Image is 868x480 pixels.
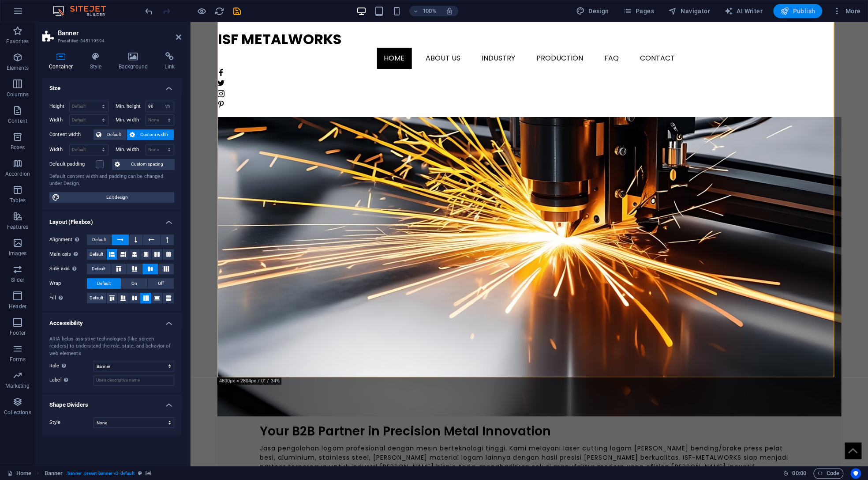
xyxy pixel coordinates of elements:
button: save [232,6,242,16]
i: Reload page [214,6,224,16]
label: Side axis [49,264,87,274]
button: AI Writer [721,4,766,18]
p: Features [7,223,28,231]
nav: breadcrumb [45,468,151,479]
label: Content width [49,129,94,140]
label: Label [49,375,94,386]
p: Elements [7,64,29,72]
p: Boxes [11,144,25,151]
p: Images [9,250,27,257]
label: Wrap [49,278,87,289]
div: ARIA helps assistive technologies (like screen readers) to understand the role, state, and behavi... [49,336,174,358]
i: This element is a customizable preset [138,471,142,476]
button: Navigator [665,4,714,18]
button: Pages [619,4,657,18]
label: Alignment [49,234,87,245]
span: Style [49,420,61,425]
button: Off [148,278,174,289]
button: reload [214,6,224,16]
h6: Session time [783,468,806,479]
i: On resize automatically adjust zoom level to fit chosen device. [445,7,453,15]
button: More [829,4,864,18]
button: undo [143,6,154,16]
span: Default [104,129,124,140]
p: Favorites [6,38,29,45]
h4: Background [112,52,158,71]
h6: 100% [423,6,437,16]
i: This element contains a background [146,471,151,476]
h4: Style [83,52,112,71]
i: Save (Ctrl+S) [232,6,242,16]
span: Pages [623,7,654,15]
p: Footer [10,329,26,336]
span: Role [49,360,68,371]
input: Use a descriptive name [94,375,174,386]
span: Navigator [668,7,710,15]
p: Tables [10,197,26,204]
button: Code [813,468,843,479]
h2: Banner [58,29,181,37]
h4: Size [42,78,181,94]
span: On [131,278,137,289]
p: Slider [11,276,25,283]
span: Publish [780,7,815,15]
span: Off [158,278,164,289]
h4: Accessibility [42,313,181,329]
button: Default [87,293,106,303]
span: Custom spacing [123,159,172,170]
label: Min. width [116,147,146,152]
button: Default [87,278,121,289]
button: Publish [773,4,822,18]
span: Design [576,7,609,15]
label: Fill [49,293,87,303]
span: Default [90,293,103,303]
div: Default content width and padding can be changed under Design. [49,173,174,188]
label: Width [49,147,69,152]
p: Forms [10,356,26,363]
label: Default padding [49,159,96,170]
button: Usercentrics [850,468,861,479]
span: Default [90,249,103,260]
p: Content [8,117,27,125]
span: Code [817,468,839,479]
label: Height [49,104,69,109]
a: Click to cancel selection. Double-click to open Pages [7,468,31,479]
span: 00 00 [792,468,806,479]
span: Click to select. Double-click to edit [45,468,63,479]
label: Main axis [49,249,87,260]
h4: Container [42,52,83,71]
span: Default [92,234,106,245]
span: : [798,470,800,476]
label: Width [49,117,69,122]
span: Custom width [138,129,172,140]
button: Edit design [49,192,174,203]
span: Edit design [63,192,172,203]
p: Collections [4,409,31,416]
p: Marketing [5,382,30,389]
h4: Shape Dividers [42,394,181,410]
p: Header [9,303,26,310]
button: Default [87,264,111,274]
i: Undo: Change image (Ctrl+Z) [144,6,154,16]
button: 100% [409,6,441,16]
button: Click here to leave preview mode and continue editing [196,6,207,16]
button: Default [94,129,127,140]
span: AI Writer [724,7,763,15]
label: Min. width [116,117,146,122]
p: Accordion [5,170,30,178]
button: On [121,278,147,289]
button: Custom width [127,129,174,140]
button: Design [572,4,613,18]
span: Default [92,264,105,274]
img: Editor Logo [51,6,117,16]
p: Columns [7,91,29,98]
button: Default [87,249,106,260]
h4: Layout (Flexbox) [42,212,181,227]
span: . banner .preset-banner-v3-default [66,468,135,479]
button: Default [87,234,111,245]
h4: Link [158,52,181,71]
div: Design (Ctrl+Alt+Y) [572,4,613,18]
span: More [833,7,861,15]
button: Custom spacing [112,159,174,170]
h3: Preset #ed-845119594 [58,37,164,45]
